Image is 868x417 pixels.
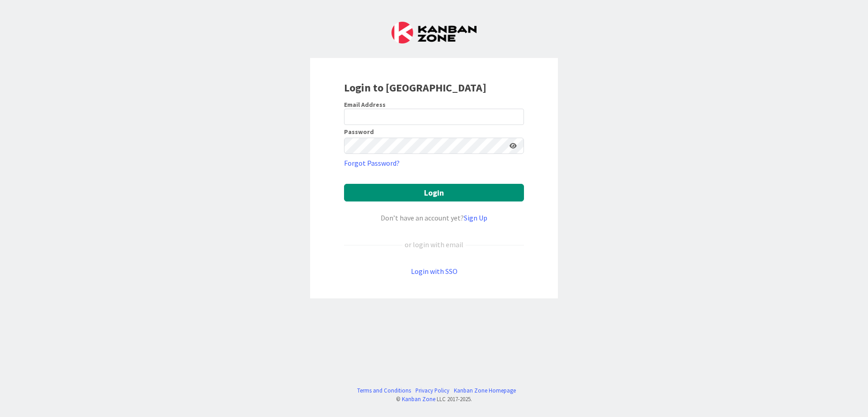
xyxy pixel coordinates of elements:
a: Kanban Zone Homepage [454,386,516,395]
a: Privacy Policy [415,386,449,395]
b: Login to [GEOGRAPHIC_DATA] [344,81,486,95]
label: Email Address [344,101,386,109]
div: or login with email [402,239,466,250]
a: Forgot Password? [344,158,400,168]
label: Password [344,129,374,135]
a: Sign Up [464,213,487,222]
button: Login [344,184,524,201]
a: Kanban Zone [402,395,435,403]
a: Terms and Conditions [357,386,411,395]
div: Don’t have an account yet? [344,212,524,223]
div: © LLC 2017- 2025 . [353,395,516,403]
a: Login with SSO [411,267,458,276]
img: Kanban Zone [392,22,476,43]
